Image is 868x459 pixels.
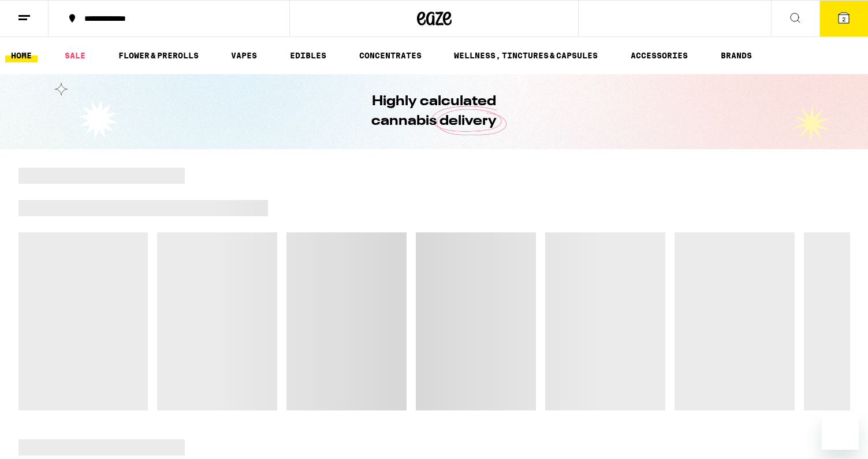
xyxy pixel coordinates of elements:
iframe: Button to launch messaging window [822,413,859,450]
a: EDIBLES [284,49,332,62]
a: SALE [59,49,91,62]
a: WELLNESS, TINCTURES & CAPSULES [448,49,603,62]
button: 2 [819,1,868,36]
a: ACCESSORIES [625,49,694,62]
a: VAPES [225,49,263,62]
a: HOME [5,49,38,62]
a: FLOWER & PREROLLS [113,49,204,62]
a: CONCENTRATES [353,49,427,62]
h1: Highly calculated cannabis delivery [339,92,530,131]
span: 2 [842,16,845,23]
a: BRANDS [715,49,758,62]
